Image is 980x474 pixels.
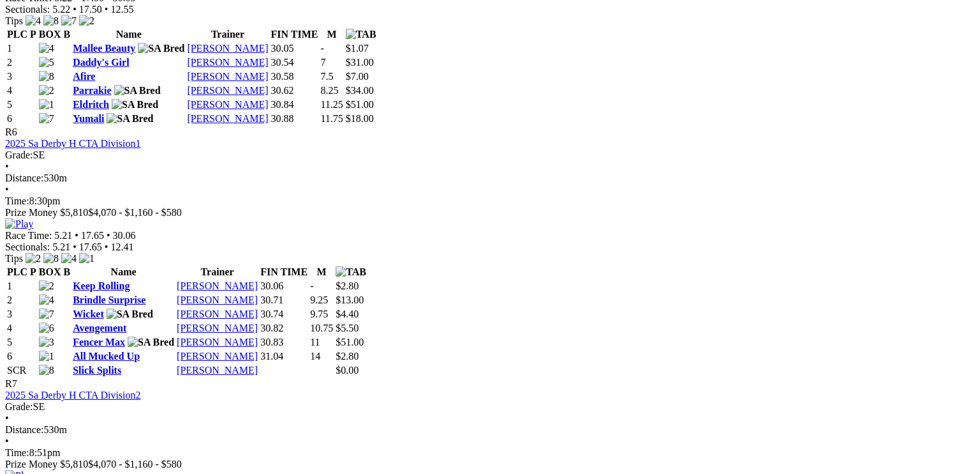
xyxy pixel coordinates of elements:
[346,29,376,40] img: TAB
[72,266,175,279] th: Name
[39,337,54,348] img: 3
[138,43,184,54] img: SA Bred
[5,230,52,241] span: Race Time:
[73,71,95,82] a: Afire
[39,71,54,82] img: 8
[79,15,94,27] img: 2
[39,57,54,68] img: 5
[75,230,78,241] span: •
[5,172,43,183] span: Distance:
[260,266,308,279] th: FIN TIME
[73,43,135,54] a: Mallee Beauty
[30,29,36,40] span: P
[5,413,9,424] span: •
[346,43,369,54] span: $1.07
[309,266,334,279] th: M
[6,84,37,97] td: 4
[6,280,37,293] td: 1
[110,4,133,15] span: 12.55
[186,28,269,41] th: Trainer
[81,230,104,241] span: 17.65
[187,99,268,110] a: [PERSON_NAME]
[271,42,319,55] td: 30.05
[88,207,182,218] span: $4,070 - $1,160 - $580
[310,309,328,319] text: 9.75
[63,29,70,40] span: B
[54,230,72,241] span: 5.21
[52,241,70,252] span: 5.21
[6,308,37,321] td: 3
[39,280,54,292] img: 2
[79,253,94,264] img: 1
[346,85,374,96] span: $34.00
[6,98,37,111] td: 5
[177,365,258,376] a: [PERSON_NAME]
[5,195,965,207] div: 8:30pm
[346,99,374,110] span: $51.00
[5,459,965,470] div: Prize Money $5,810
[39,323,54,334] img: 6
[39,351,54,362] img: 1
[7,266,27,277] span: PLC
[177,337,258,348] a: [PERSON_NAME]
[30,266,36,277] span: P
[39,294,54,306] img: 4
[177,309,258,319] a: [PERSON_NAME]
[260,308,308,321] td: 30.74
[6,56,37,69] td: 2
[5,161,9,172] span: •
[187,113,268,124] a: [PERSON_NAME]
[5,149,33,160] span: Grade:
[5,195,29,206] span: Time:
[271,28,319,41] th: FIN TIME
[39,309,54,320] img: 7
[73,57,129,68] a: Daddy's Girl
[5,447,965,459] div: 8:51pm
[320,71,333,82] text: 7.5
[5,424,965,436] div: 530m
[39,99,54,111] img: 1
[52,4,70,15] span: 5.22
[63,266,70,277] span: B
[110,241,133,252] span: 12.41
[5,15,23,26] span: Tips
[346,57,374,68] span: $31.00
[61,253,77,264] img: 4
[336,323,359,333] span: $5.50
[177,294,258,305] a: [PERSON_NAME]
[320,28,343,41] th: M
[107,113,153,125] img: SA Bred
[5,447,29,458] span: Time:
[6,350,37,363] td: 6
[260,350,308,363] td: 31.04
[39,365,54,376] img: 8
[320,113,343,124] text: 11.75
[73,241,77,252] span: •
[73,99,109,110] a: Eldritch
[336,280,359,291] span: $2.80
[5,436,9,447] span: •
[346,113,374,124] span: $18.00
[72,28,185,41] th: Name
[260,322,308,335] td: 30.82
[177,351,258,362] a: [PERSON_NAME]
[107,309,153,320] img: SA Bred
[5,401,965,413] div: SE
[79,4,102,15] span: 17.50
[73,294,145,305] a: Brindle Surprise
[320,57,325,68] text: 7
[187,57,268,68] a: [PERSON_NAME]
[6,336,37,349] td: 5
[5,172,965,184] div: 530m
[39,29,61,40] span: BOX
[5,184,9,195] span: •
[260,294,308,307] td: 30.71
[6,112,37,125] td: 6
[105,241,108,252] span: •
[107,230,110,241] span: •
[310,294,328,305] text: 9.25
[187,71,268,82] a: [PERSON_NAME]
[187,85,268,96] a: [PERSON_NAME]
[6,364,37,377] td: SCR
[6,70,37,83] td: 3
